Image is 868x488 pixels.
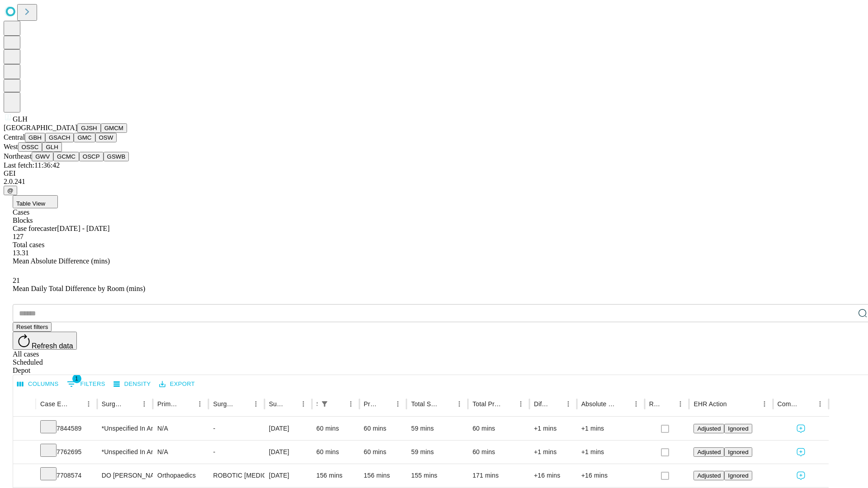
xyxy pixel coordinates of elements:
[13,285,145,292] span: Mean Daily Total Difference by Room (mins)
[102,400,124,408] div: Surgeon Name
[18,142,42,152] button: OSSC
[70,398,82,410] button: Sort
[534,417,572,440] div: +1 mins
[472,400,501,408] div: Total Predicted Duration
[269,441,307,464] div: [DATE]
[758,398,771,410] button: Menu
[534,400,548,408] div: Difference
[453,398,466,410] button: Menu
[724,424,752,433] button: Ignored
[814,398,826,410] button: Menu
[316,417,355,440] div: 60 mins
[250,398,262,410] button: Menu
[104,152,129,161] button: GSWB
[4,143,18,150] span: West
[411,400,439,408] div: Total Scheduled Duration
[4,178,864,186] div: 2.0.241
[213,417,259,440] div: -
[379,398,392,410] button: Sort
[581,417,640,440] div: +1 mins
[364,441,402,464] div: 60 mins
[297,398,310,410] button: Menu
[72,374,81,383] span: 1
[82,398,95,410] button: Menu
[4,124,77,131] span: [GEOGRAPHIC_DATA]
[440,398,453,410] button: Sort
[13,233,24,240] span: 127
[65,377,108,391] button: Show filters
[213,464,259,487] div: ROBOTIC [MEDICAL_DATA] KNEE TOTAL
[13,195,58,208] button: Table View
[514,398,527,410] button: Menu
[364,417,402,440] div: 60 mins
[728,449,748,455] span: Ignored
[649,400,661,408] div: Resolved in EHR
[13,332,77,350] button: Refresh data
[697,472,721,479] span: Adjusted
[630,398,642,410] button: Menu
[318,398,331,410] button: Show filters
[693,471,724,480] button: Adjusted
[13,115,28,123] span: GLH
[40,400,69,408] div: Case Epic Id
[213,441,259,464] div: -
[364,464,402,487] div: 156 mins
[318,398,331,410] div: 1 active filter
[213,400,236,408] div: Surgery Name
[157,400,180,408] div: Primary Service
[724,471,752,480] button: Ignored
[728,472,748,479] span: Ignored
[4,133,25,141] span: Central
[269,400,283,408] div: Surgery Date
[472,441,525,464] div: 60 mins
[102,441,148,464] div: *Unspecified In And Out Surgery Glh
[157,464,204,487] div: Orthopaedics
[95,133,117,142] button: OSW
[237,398,250,410] button: Sort
[392,398,404,410] button: Menu
[193,398,206,410] button: Menu
[562,398,575,410] button: Menu
[102,417,148,440] div: *Unspecified In And Out Surgery Glh
[74,133,95,142] button: GMC
[101,123,127,133] button: GMCM
[45,133,74,142] button: GSACH
[697,425,721,432] span: Adjusted
[102,464,148,487] div: DO [PERSON_NAME] [PERSON_NAME]
[801,398,814,410] button: Sort
[674,398,687,410] button: Menu
[181,398,193,410] button: Sort
[18,445,31,460] button: Expand
[693,424,724,433] button: Adjusted
[284,398,297,410] button: Sort
[77,123,101,133] button: GJSH
[32,342,73,350] span: Refresh data
[111,377,153,391] button: Density
[316,400,317,408] div: Scheduled In Room Duration
[778,400,800,408] div: Comments
[411,464,463,487] div: 155 mins
[53,152,79,161] button: GCMC
[7,187,14,194] span: @
[157,441,204,464] div: N/A
[4,186,17,195] button: @
[472,417,525,440] div: 60 mins
[32,152,53,161] button: GWV
[18,421,31,437] button: Expand
[57,225,109,232] span: [DATE] - [DATE]
[40,417,93,440] div: 7844589
[693,447,724,457] button: Adjusted
[364,400,378,408] div: Predicted In Room Duration
[332,398,344,410] button: Sort
[40,464,93,487] div: 7708574
[411,441,463,464] div: 59 mins
[581,464,640,487] div: +16 mins
[40,441,93,464] div: 7762695
[18,468,31,484] button: Expand
[157,377,197,391] button: Export
[4,161,60,169] span: Last fetch: 11:36:42
[581,400,616,408] div: Absolute Difference
[728,425,748,432] span: Ignored
[693,400,726,408] div: EHR Action
[79,152,104,161] button: OSCP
